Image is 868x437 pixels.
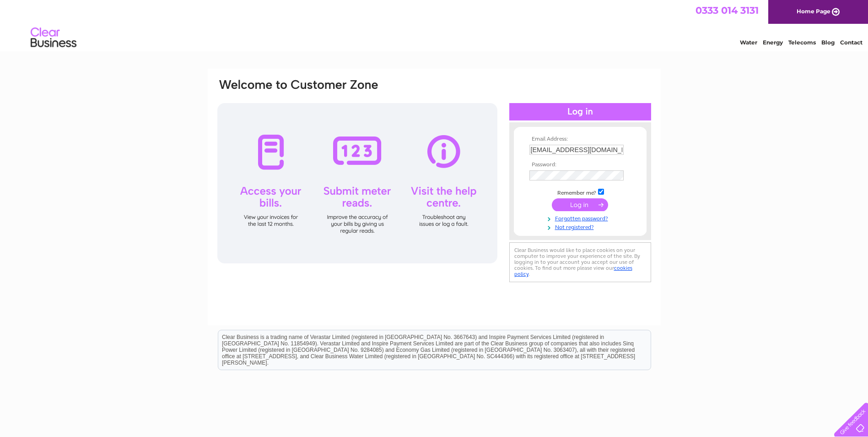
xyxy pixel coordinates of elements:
[514,265,632,277] a: cookies policy
[695,5,759,16] a: 0333 014 3131
[527,162,633,168] th: Password:
[529,222,633,231] a: Not registered?
[527,136,633,142] th: Email Address:
[527,187,633,197] td: Remember me?
[552,198,608,211] input: Submit
[840,39,863,46] a: Contact
[821,39,835,46] a: Blog
[30,24,77,52] img: logo.png
[788,39,816,46] a: Telecoms
[763,39,783,46] a: Energy
[529,213,633,222] a: Forgotten password?
[740,39,757,46] a: Water
[509,242,651,282] div: Clear Business would like to place cookies on your computer to improve your experience of the sit...
[218,5,651,44] div: Clear Business is a trading name of Verastar Limited (registered in [GEOGRAPHIC_DATA] No. 3667643...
